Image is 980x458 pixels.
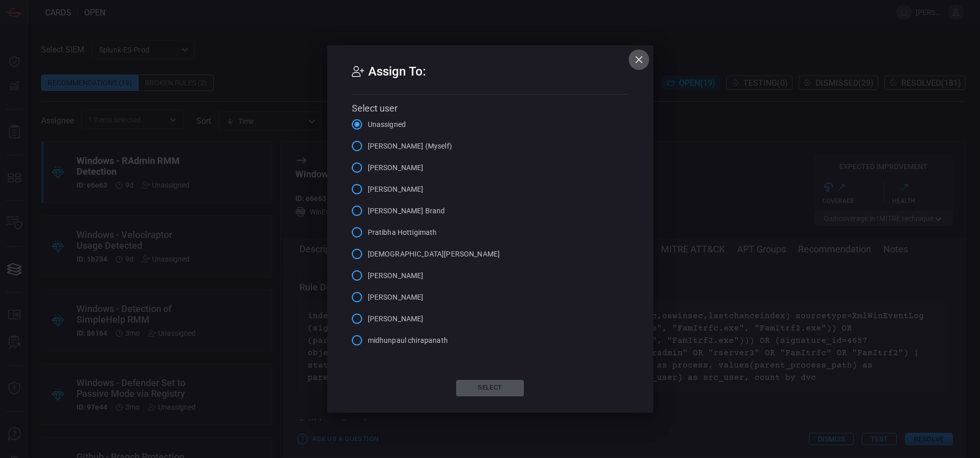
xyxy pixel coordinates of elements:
[368,184,424,195] span: [PERSON_NAME]
[352,62,629,94] h2: Assign To:
[352,103,398,114] span: Select user
[368,270,424,281] span: [PERSON_NAME]
[368,206,445,216] span: [PERSON_NAME] Brand
[368,227,437,238] span: Pratibha Hottigimath
[368,141,452,152] span: [PERSON_NAME] (Myself)
[368,249,500,260] span: [DEMOGRAPHIC_DATA][PERSON_NAME]
[368,314,424,324] span: [PERSON_NAME]
[368,292,424,303] span: [PERSON_NAME]
[368,162,424,173] span: [PERSON_NAME]
[368,335,448,346] span: midhunpaul chirapanath
[368,119,406,130] span: Unassigned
